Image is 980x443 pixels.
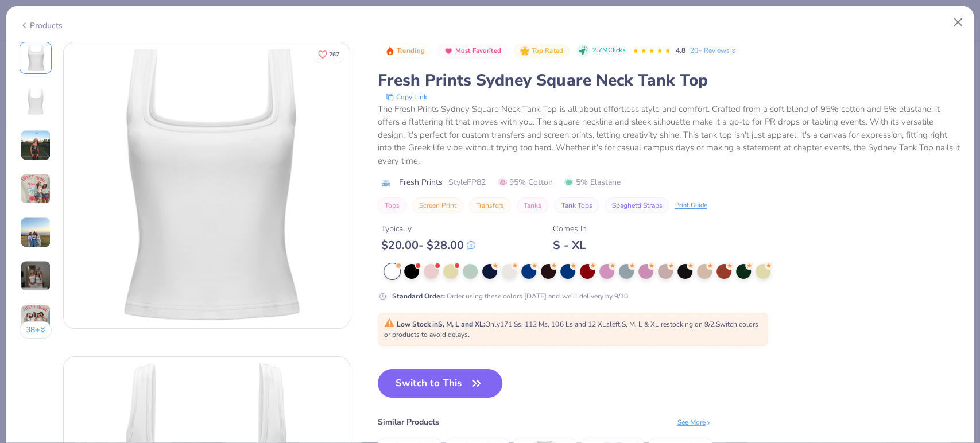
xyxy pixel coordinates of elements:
span: Top Rated [532,48,564,54]
button: Badge Button [437,44,507,59]
button: copy to clipboard [382,91,431,103]
button: Tank Tops [554,197,599,213]
button: Like [313,46,344,63]
div: Typically [381,223,475,235]
div: Comes In [553,223,586,235]
span: Fresh Prints [399,176,443,188]
span: 2.7M Clicks [592,46,625,56]
span: Trending [397,48,425,54]
button: Badge Button [379,44,431,59]
button: Badge Button [514,44,569,59]
div: 4.8 Stars [632,42,671,60]
div: S - XL [553,238,586,252]
img: Trending sort [385,46,394,56]
img: Back [22,88,49,115]
img: User generated content [20,130,51,161]
img: User generated content [20,173,51,204]
span: 267 [329,52,339,57]
img: brand logo [378,178,393,188]
span: 5% Elastane [564,176,620,188]
button: Screen Print [412,197,463,213]
div: Similar Products [378,416,439,428]
span: 95% Cotton [498,176,553,188]
img: Front [22,44,49,72]
span: Style FP82 [448,176,486,188]
button: Transfers [469,197,511,213]
button: Tops [378,197,406,213]
button: Switch to This [378,369,502,398]
button: Spaghetti Straps [605,197,669,213]
img: Most Favorited sort [444,46,453,56]
div: The Fresh Prints Sydney Square Neck Tank Top is all about effortless style and comfort. Crafted f... [378,103,960,168]
a: 20+ Reviews [690,45,738,56]
button: Close [947,11,969,33]
img: Front [64,42,350,328]
div: Print Guide [675,201,707,211]
img: User generated content [20,217,51,248]
div: $ 20.00 - $ 28.00 [381,238,475,252]
button: Tanks [517,197,548,213]
strong: Standard Order : [392,292,445,301]
strong: Low Stock in S, M, L and XL : [397,320,485,329]
div: Order using these colors [DATE] and we’ll delivery by 9/10. [392,291,629,301]
div: Fresh Prints Sydney Square Neck Tank Top [378,69,960,91]
button: 38+ [20,321,52,339]
img: Top Rated sort [520,46,529,56]
img: User generated content [20,261,51,292]
div: Products [20,20,63,32]
div: See More [677,417,712,428]
span: Most Favorited [455,48,501,54]
span: 4.8 [676,46,685,55]
img: User generated content [20,304,51,335]
span: Only 171 Ss, 112 Ms, 106 Ls and 12 XLs left. S, M, L & XL restocking on 9/2. Switch colors or pro... [384,320,758,339]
